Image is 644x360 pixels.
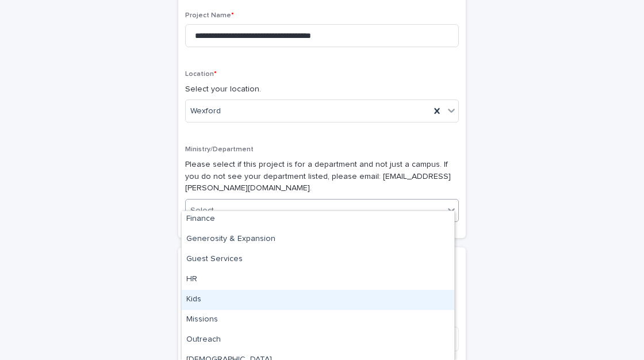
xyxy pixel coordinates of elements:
div: HR [182,270,454,290]
div: Kids [182,290,454,310]
div: Finance [182,209,454,229]
p: Select your location. [185,83,459,95]
span: Wexford [190,105,221,117]
span: Project Name [185,12,234,19]
div: Missions [182,310,454,330]
div: Select... [190,205,219,217]
div: Outreach [182,330,454,350]
span: Ministry/Department [185,146,254,153]
p: Please select if this project is for a department and not just a campus. If you do not see your d... [185,159,459,194]
div: Guest Services [182,250,454,270]
span: Location [185,71,217,78]
div: Generosity & Expansion [182,229,454,250]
